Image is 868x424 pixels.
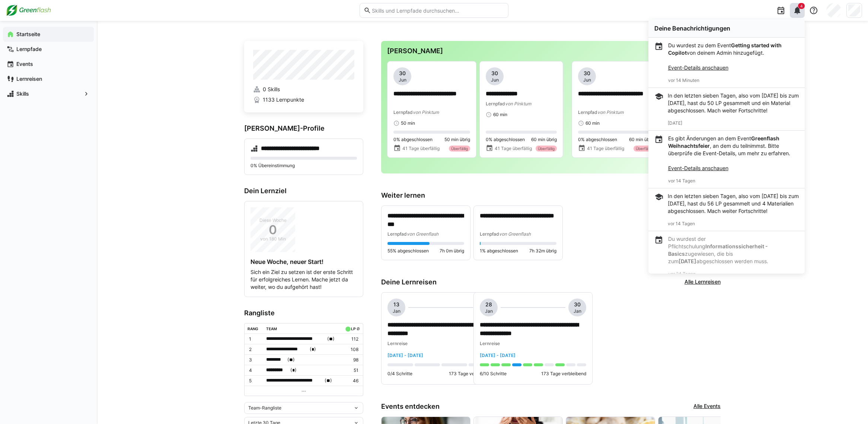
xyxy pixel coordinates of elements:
p: 173 Tage verbleibend [541,371,586,377]
h3: Events entdecken [381,402,440,411]
span: Team-Rangliste [248,405,281,411]
p: 51 [344,367,358,373]
span: 41 Tage überfällig [495,146,532,152]
p: Du wurdest der Pflichtschulung zugewiesen, die bis zum abgeschlossen werden muss. [668,235,799,265]
span: ( ) [310,345,316,353]
p: 6/10 Schritte [480,371,507,377]
span: Lernreise [387,341,408,346]
span: ( ) [327,335,335,343]
p: 5 [249,378,260,384]
span: vor 14 Tagen [668,178,695,184]
span: Jan [393,308,401,314]
p: 108 [344,347,358,353]
p: 3 [249,357,260,363]
span: 1% abgeschlossen [480,248,518,254]
span: [DATE] - [DATE] [480,353,516,358]
div: LP [351,326,355,331]
span: von Pinktum [597,109,623,115]
span: Jan [574,308,581,314]
h3: Rangliste [244,309,363,317]
span: Lernreise [480,341,500,346]
span: Jun [399,77,406,83]
h3: Dein Lernziel [244,187,363,195]
p: 98 [344,357,358,363]
span: 60 min [585,120,600,126]
a: Event-Details anschauen [668,165,728,171]
h3: Weiter lernen [381,191,721,200]
span: 55% abgeschlossen [387,248,429,254]
b: [DATE] [679,258,696,264]
b: Informationssicherheit - Basics [668,243,768,257]
span: 13 [393,301,399,308]
a: Event-Details anschauen [668,64,728,71]
span: 60 min übrig [629,137,655,143]
span: 0 Skills [263,86,280,93]
span: Lernpfad [486,101,505,106]
span: vor 24 Tagen [668,271,696,277]
span: ( ) [287,356,295,364]
span: vor 14 Minuten [668,77,699,83]
a: 0 Skills [253,86,354,93]
div: Überfällig [449,146,470,152]
span: von Pinktum [505,101,531,106]
input: Skills und Lernpfade durchsuchen… [371,7,504,14]
span: Lernpfad [393,109,413,115]
h3: Deine Lernreisen [381,278,437,286]
a: Alle Lernreisen [684,278,721,286]
span: Jun [583,77,591,83]
span: 28 [485,301,492,308]
p: 0% Übereinstimmung [250,163,357,169]
span: von Greenflash [407,231,438,237]
span: 0% abgeschlossen [578,137,617,143]
span: Jun [491,77,499,83]
span: 60 min übrig [531,137,557,143]
span: 1133 Lernpunkte [263,96,304,103]
span: von Greenflash [499,231,531,237]
div: In den letzten sieben Tagen, also vom [DATE] bis zum [DATE], hast du 56 LP gesammelt und 4 Materi... [668,192,799,215]
div: Überfällig [536,146,557,152]
span: ( ) [290,366,297,374]
span: 30 [399,70,406,77]
span: 7h 32m übrig [529,248,556,254]
p: 173 Tage verbleibend [449,371,494,377]
span: 41 Tage überfällig [587,146,624,152]
p: Es gibt Änderungen an dem Event , an dem du teilnimmst. Bitte überprüfe die Event-Details, um meh... [668,135,799,172]
p: 4 [249,367,260,373]
span: vor 14 Tagen [668,221,695,226]
span: Lernpfad [387,231,407,237]
div: Überfällig [634,146,655,152]
p: 2 [249,347,260,353]
a: ø [357,325,360,331]
span: 7h 0m übrig [440,248,464,254]
div: Team [266,326,277,331]
span: Jan [485,308,493,314]
span: Lernpfad [578,109,597,115]
span: 30 [574,301,581,308]
span: [DATE] - [DATE] [387,353,423,358]
span: 30 [584,70,590,77]
p: 112 [344,336,358,342]
p: 0/4 Schritte [387,371,412,377]
span: 60 min [493,112,507,118]
span: 4 [800,4,802,8]
span: 0% abgeschlossen [393,137,433,143]
span: 50 min [401,120,415,126]
span: Lernpfad [480,231,499,237]
span: 0% abgeschlossen [486,137,525,143]
span: 41 Tage überfällig [402,146,440,152]
div: Rang [248,326,258,331]
a: Alle Events [693,402,721,411]
h4: Neue Woche, neuer Start! [250,258,357,265]
p: 46 [344,378,358,384]
span: ( ) [325,377,332,385]
span: [DATE] [668,120,682,126]
div: In den letzten sieben Tagen, also vom [DATE] bis zum [DATE], hast du 50 LP gesammelt und ein Mate... [668,92,799,114]
h3: [PERSON_NAME] [387,47,715,55]
p: 1 [249,336,260,342]
span: 30 [491,70,498,77]
h3: [PERSON_NAME]-Profile [244,124,363,133]
span: 50 min übrig [444,137,470,143]
p: Du wurdest zu dem Event von deinem Admin hinzugefügt. [668,42,799,71]
div: Deine Benachrichtigungen [654,25,799,32]
span: von Pinktum [413,109,439,115]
